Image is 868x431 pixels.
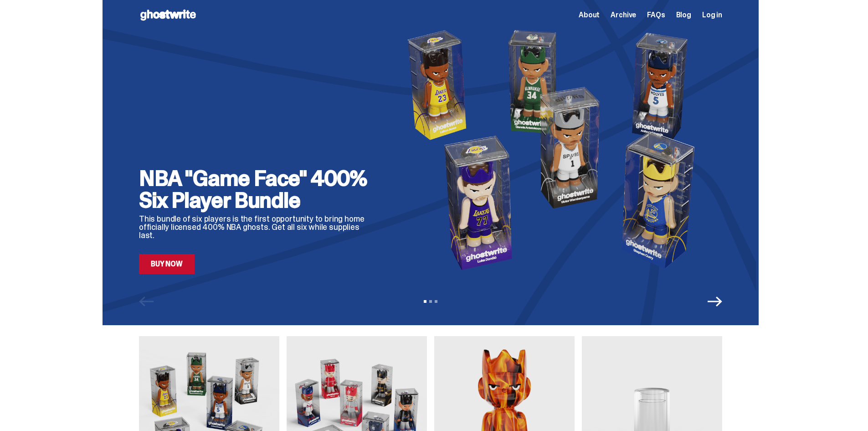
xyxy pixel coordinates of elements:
[702,11,722,19] a: Log in
[139,254,195,274] a: Buy Now
[435,300,437,303] button: View slide 3
[676,11,691,19] a: Blog
[139,215,376,239] p: This bundle of six players is the first opportunity to bring home officially licensed 400% NBA gh...
[611,11,636,19] a: Archive
[139,167,376,211] h2: NBA "Game Face" 400% Six Player Bundle
[647,11,665,19] a: FAQs
[424,300,426,303] button: View slide 1
[390,25,722,274] img: NBA "Game Face" 400% Six Player Bundle
[579,11,600,19] a: About
[708,294,722,309] button: Next
[429,300,432,303] button: View slide 2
